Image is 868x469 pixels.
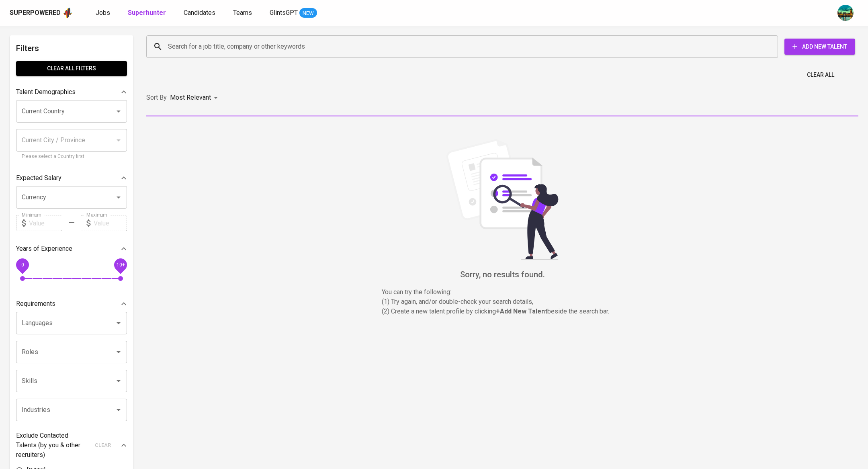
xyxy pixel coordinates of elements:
[96,9,110,16] span: Jobs
[496,307,547,315] b: + Add New Talent
[146,268,858,281] h6: Sorry, no results found.
[170,93,211,102] p: Most Relevant
[837,5,854,21] img: a5d44b89-0c59-4c54-99d0-a63b29d42bd3.jpg
[170,90,221,105] div: Most Relevant
[16,431,127,460] div: Exclude Contacted Talents (by you & other recruiters)clear
[382,287,623,297] p: You can try the following :
[233,9,252,16] span: Teams
[113,317,124,329] button: Open
[16,299,55,309] p: Requirements
[62,7,73,19] img: app logo
[16,170,127,186] div: Expected Salary
[113,106,124,117] button: Open
[807,70,834,80] span: Clear All
[233,8,254,18] a: Teams
[113,192,124,203] button: Open
[96,8,112,18] a: Jobs
[94,215,127,231] input: Value
[113,346,124,358] button: Open
[804,68,837,82] button: Clear All
[10,8,61,18] div: Superpowered
[29,215,62,231] input: Value
[16,61,127,76] button: Clear All filters
[16,244,72,254] p: Years of Experience
[16,241,127,257] div: Years of Experience
[270,8,317,18] a: GlintsGPT NEW
[299,9,317,17] span: NEW
[23,63,121,74] span: Clear All filters
[16,173,61,183] p: Expected Salary
[16,84,127,100] div: Talent Demographics
[146,93,167,102] p: Sort By
[184,8,217,18] a: Candidates
[784,39,855,55] button: Add New Talent
[382,297,623,307] p: (1) Try again, and/or double-check your search details,
[113,375,124,387] button: Open
[16,42,127,55] h6: Filters
[128,9,166,16] b: Superhunter
[113,404,124,416] button: Open
[270,9,298,16] span: GlintsGPT
[21,262,24,268] span: 0
[16,431,90,460] p: Exclude Contacted Talents (by you & other recruiters)
[128,8,168,18] a: Superhunter
[10,7,73,19] a: Superpoweredapp logo
[22,153,121,161] p: Please select a Country first
[16,87,76,97] p: Talent Demographics
[16,296,127,312] div: Requirements
[791,42,849,52] span: Add New Talent
[382,307,623,316] p: (2) Create a new talent profile by clicking beside the search bar.
[442,139,563,260] img: file_searching.svg
[184,9,215,16] span: Candidates
[116,262,125,268] span: 10+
